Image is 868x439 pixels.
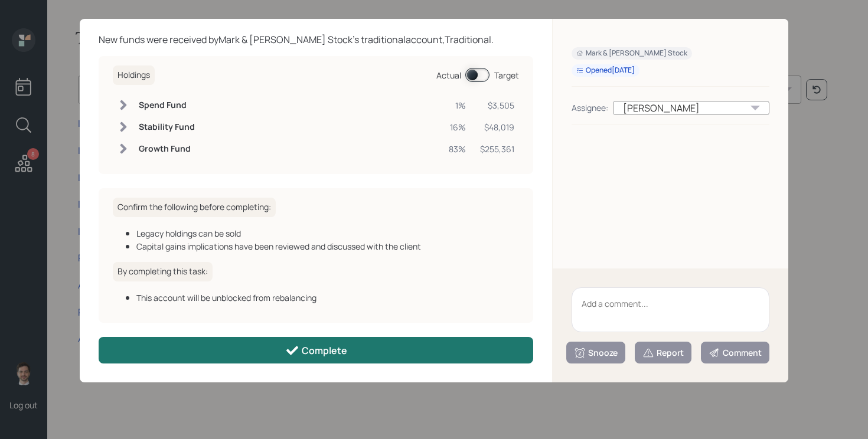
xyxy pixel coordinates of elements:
[449,121,466,133] div: 16%
[136,240,519,253] div: Capital gains implications have been reviewed and discussed with the client
[576,65,635,76] div: Opened [DATE]
[480,121,514,133] div: $48,019
[572,101,608,114] div: Assignee:
[99,32,533,47] div: New funds were received by Mark & [PERSON_NAME] Stock 's traditional account, Traditional .
[566,342,625,363] button: Snooze
[480,99,514,112] div: $3,505
[494,69,519,81] div: Target
[613,101,769,115] div: [PERSON_NAME]
[113,262,213,281] h6: By completing this task:
[576,48,687,58] div: Mark & [PERSON_NAME] Stock
[480,143,514,155] div: $255,361
[139,122,195,132] h6: Stability Fund
[136,291,519,304] div: This account will be unblocked from rebalancing
[436,69,461,81] div: Actual
[709,347,762,359] div: Comment
[139,100,195,110] h6: Spend Fund
[139,144,195,154] h6: Growth Fund
[285,343,347,358] div: Complete
[99,337,533,363] button: Complete
[136,227,519,240] div: Legacy holdings can be sold
[635,342,691,363] button: Report
[449,99,466,112] div: 1%
[113,198,276,217] h6: Confirm the following before completing:
[701,342,769,363] button: Comment
[113,65,155,85] h6: Holdings
[574,347,618,359] div: Snooze
[642,347,684,359] div: Report
[449,143,466,155] div: 83%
